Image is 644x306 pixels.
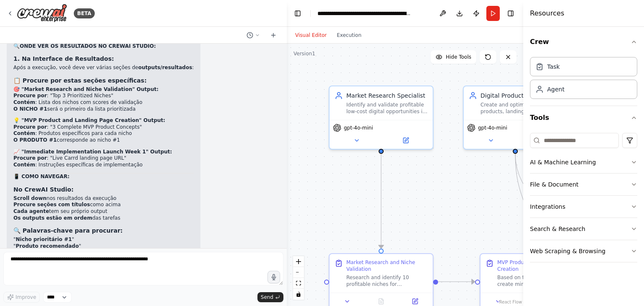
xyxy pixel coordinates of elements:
li: : Produtos específicos para cada nicho [13,130,194,137]
li: como acima [13,202,194,208]
strong: 1. Na Interface de Resultados: [13,55,114,62]
strong: 🔍 Palavras-chave para procurar: [13,227,123,234]
button: fit view [293,278,304,289]
strong: Procure por [13,124,47,130]
div: Market Research SpecialistIdentify and validate profitable low-cost digital opportunities in unta... [329,86,434,150]
button: Improve [3,292,40,303]
strong: Contém [13,162,35,168]
div: Version 1 [293,50,315,57]
button: Start a new chat [267,30,280,40]
button: Web Scraping & Browsing [530,240,637,262]
div: Digital Product Strategist [480,91,562,100]
li: " " [13,236,194,243]
strong: O PRODUTO #1 [13,137,57,143]
button: Hide Tools [431,50,476,64]
li: : Instruções específicas de implementação [13,162,194,169]
strong: No CrewAI Studio: [13,186,74,193]
button: Search & Research [530,218,637,240]
button: zoom out [293,267,304,278]
strong: 📋 Procure por estas seções específicas: [13,77,147,84]
button: zoom in [293,256,304,267]
li: tem seu próprio output [13,208,194,215]
strong: Procure por [13,155,47,161]
div: Market Research and Niche Validation [346,259,428,272]
button: toggle interactivity [293,289,304,300]
strong: 🎯 "Market Research and Niche Validation" Output: [13,86,158,92]
strong: Procure seções com títulos [13,202,90,207]
strong: Procure por [13,93,47,99]
g: Edge from 88686de4-2492-4aab-82a3-1266a7cbe103 to 50e550b3-20a2-4504-95ca-b62172186f4e [377,153,385,248]
li: : "Live Carrd landing page URL" [13,155,194,162]
strong: Contém [13,99,35,105]
li: corresponde ao nicho #1 [13,137,194,144]
li: nos resultados da execução [13,195,194,202]
button: Hide left sidebar [292,8,304,19]
div: Market Research Specialist [346,91,428,100]
p: Após a execução, você deve ver várias seções de : [13,65,194,71]
div: BETA [74,8,95,18]
button: Visual Editor [290,30,332,40]
button: Switch to previous chat [243,30,263,40]
span: gpt-4o-mini [344,124,373,131]
li: das tarefas [13,215,194,222]
g: Edge from 50e550b3-20a2-4504-95ca-b62172186f4e to 68641927-2b2e-43bf-8a0f-e54dd757bfaa [438,277,475,286]
li: será o primeiro da lista prioritizada [13,106,194,113]
li: : "Top 3 Prioritized Niches" [13,93,194,99]
div: Agent [547,85,564,93]
div: MVP Product and Landing Page Creation [497,259,579,272]
strong: Produto recomendado [16,243,79,249]
span: gpt-4o-mini [478,124,507,131]
li: " " [13,243,194,250]
div: Research and identify 10 profitable niches for {target_market} with the following criteria: high ... [346,274,428,288]
button: AI & Machine Learning [530,151,637,173]
div: Create and optimize digital products, landing pages, and lead magnets that convert visitors into ... [480,101,562,115]
span: Send [261,294,273,301]
div: React Flow controls [293,256,304,300]
button: Hide right sidebar [505,8,517,19]
div: Identify and validate profitable low-cost digital opportunities in untapped niches with high dema... [346,101,428,115]
strong: Scroll down [13,195,47,201]
div: Based on the validated niches, create minimum viable products and landing pages for the top 3 opp... [497,274,579,288]
button: Send [257,292,283,302]
button: Integrations [530,196,637,218]
button: File & Document [530,174,637,195]
span: Hide Tools [446,54,471,60]
button: Execution [332,30,366,40]
h2: 🔍 [13,43,194,50]
strong: Nicho prioritário #1 [16,236,72,242]
strong: ONDE VER OS RESULTADOS NO CREWAI STUDIO: [20,43,156,49]
strong: Os outputs estão em ordem [13,215,92,221]
div: Tools [530,130,637,269]
strong: 💡 "MVP Product and Landing Page Creation" Output: [13,117,165,123]
div: Crew [530,54,637,106]
h4: Resources [530,8,564,18]
strong: O NICHO #1 [13,106,47,112]
button: Tools [530,106,637,130]
span: Improve [16,294,36,301]
a: React Flow attribution [499,300,522,304]
strong: Cada agente [13,208,49,214]
nav: breadcrumb [317,9,412,18]
strong: outputs/resultados [138,65,192,70]
strong: Contém [13,130,35,136]
strong: 📱 COMO NAVEGAR: [13,174,70,179]
div: Task [547,62,560,71]
button: Crew [530,30,637,54]
button: Open in side panel [516,135,563,145]
button: Open in side panel [382,135,429,145]
img: Logo [17,4,67,23]
button: Click to speak your automation idea [267,271,280,283]
div: Digital Product StrategistCreate and optimize digital products, landing pages, and lead magnets t... [463,86,568,150]
li: : "3 Complete MVP Product Concepts" [13,124,194,131]
li: : Lista dos nichos com scores de validação [13,99,194,106]
strong: 📈 "Immediate Implementation Launch Week 1" Output: [13,149,172,155]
